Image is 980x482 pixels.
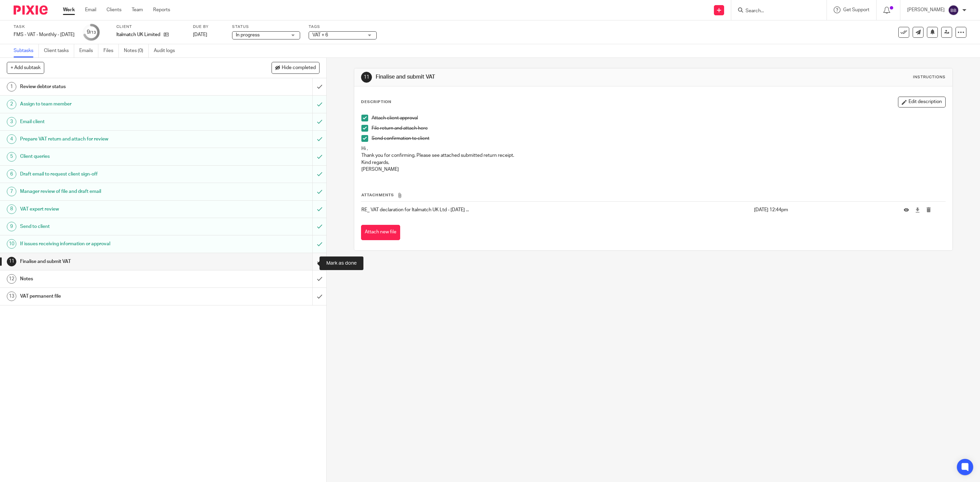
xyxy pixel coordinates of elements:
[907,6,945,13] p: [PERSON_NAME]
[754,206,894,213] p: [DATE] 12:44pm
[85,6,96,13] a: Email
[7,100,16,109] div: 2
[7,187,16,196] div: 7
[232,24,300,30] label: Status
[7,82,16,92] div: 1
[7,222,16,231] div: 9
[20,239,211,249] h1: If issues receiving information or approval
[915,206,920,213] a: Download
[14,31,75,38] div: FMS - VAT - Monthly - July 2025
[312,33,328,37] span: VAT + 6
[90,31,96,34] small: /13
[107,6,121,13] a: Clients
[20,291,211,301] h1: VAT permanent file
[7,239,16,249] div: 10
[7,62,44,73] button: + Add subtask
[361,159,945,166] p: Kind regards,
[44,44,74,57] a: Client tasks
[272,62,320,73] button: Hide completed
[7,204,16,214] div: 8
[7,117,16,127] div: 3
[14,31,75,38] div: FMS - VAT - Monthly - [DATE]
[7,152,16,162] div: 5
[361,166,945,173] p: [PERSON_NAME]
[372,125,945,132] p: File return and attach here
[20,151,211,162] h1: Client queries
[7,169,16,179] div: 6
[14,5,48,15] img: Pixie
[20,82,211,92] h1: Review debtor status
[20,117,211,127] h1: Email client
[372,115,945,121] p: Attach client approval
[376,73,668,81] h1: Finalise and submit VAT
[898,97,946,107] button: Edit description
[20,169,211,179] h1: Draft email to request client sign-off
[132,6,143,13] a: Team
[153,6,170,13] a: Reports
[282,65,316,71] span: Hide completed
[7,134,16,144] div: 4
[79,44,98,57] a: Emails
[87,28,96,36] div: 9
[20,99,211,109] h1: Assign to team member
[154,44,180,57] a: Audit logs
[193,24,224,30] label: Due by
[843,7,869,12] span: Get Support
[14,24,75,30] label: Task
[361,225,400,240] button: Attach new file
[20,186,211,197] h1: Manager review of file and draft email
[361,152,945,159] p: Thank you for confirming. Please see attached submitted return receipt.
[361,72,372,83] div: 11
[745,8,806,14] input: Search
[14,44,39,57] a: Subtasks
[361,145,945,152] p: Hi ,
[116,24,184,30] label: Client
[361,206,750,213] p: RE_ VAT declaration for Italmatch UK Ltd - [DATE] ...
[372,135,945,142] p: Send confirmation to client
[20,274,211,284] h1: Notes
[7,257,16,266] div: 11
[361,193,394,197] span: Attachments
[7,292,16,301] div: 13
[20,221,211,232] h1: Send to client
[913,74,946,80] div: Instructions
[103,44,119,57] a: Files
[20,134,211,144] h1: Prepare VAT return and attach for review
[236,33,260,37] span: In progress
[63,6,75,13] a: Work
[124,44,149,57] a: Notes (0)
[116,31,160,38] p: Italmatch UK Limited
[20,256,211,267] h1: Finalise and submit VAT
[20,204,211,214] h1: VAT expert review
[948,5,959,16] img: svg%3E
[193,32,207,37] span: [DATE]
[309,24,377,30] label: Tags
[7,274,16,284] div: 12
[361,99,391,105] p: Description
